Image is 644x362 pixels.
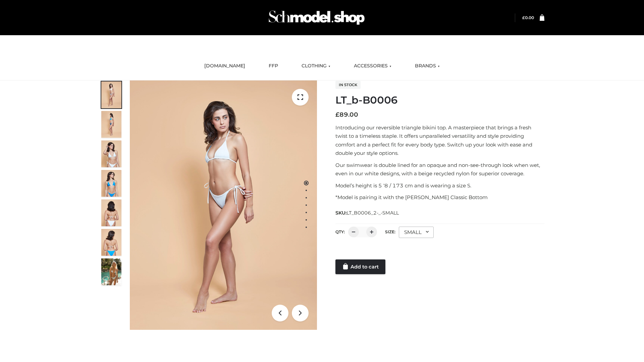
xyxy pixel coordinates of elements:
[266,4,367,31] img: Schmodel Admin 964
[130,80,317,330] img: ArielClassicBikiniTop_CloudNine_AzureSky_OW114ECO_1
[101,140,121,167] img: ArielClassicBikiniTop_CloudNine_AzureSky_OW114ECO_3-scaled.jpg
[101,170,121,197] img: ArielClassicBikiniTop_CloudNine_AzureSky_OW114ECO_4-scaled.jpg
[522,15,525,20] span: £
[335,81,361,89] span: In stock
[522,15,534,20] a: £0.00
[335,259,385,274] a: Add to cart
[335,181,544,190] p: Model’s height is 5 ‘8 / 173 cm and is wearing a size S.
[335,209,399,217] span: SKU:
[346,210,399,216] span: LT_B0006_2-_-SMALL
[410,59,445,73] a: BRANDS
[199,59,250,73] a: [DOMAIN_NAME]
[335,161,544,178] p: Our swimwear is double lined for an opaque and non-see-through look when wet, even in our white d...
[335,111,339,118] span: £
[101,258,121,285] img: Arieltop_CloudNine_AzureSky2.jpg
[335,229,345,234] label: QTY:
[399,227,434,238] div: SMALL
[264,59,283,73] a: FFP
[101,199,121,226] img: ArielClassicBikiniTop_CloudNine_AzureSky_OW114ECO_7-scaled.jpg
[335,193,544,202] p: *Model is pairing it with the [PERSON_NAME] Classic Bottom
[101,229,121,256] img: ArielClassicBikiniTop_CloudNine_AzureSky_OW114ECO_8-scaled.jpg
[522,15,534,20] bdi: 0.00
[335,111,358,118] bdi: 89.00
[335,123,544,158] p: Introducing our reversible triangle bikini top. A masterpiece that brings a fresh twist to a time...
[297,59,335,73] a: CLOTHING
[101,111,121,138] img: ArielClassicBikiniTop_CloudNine_AzureSky_OW114ECO_2-scaled.jpg
[349,59,396,73] a: ACCESSORIES
[101,81,121,108] img: ArielClassicBikiniTop_CloudNine_AzureSky_OW114ECO_1-scaled.jpg
[385,229,395,234] label: Size:
[335,94,544,106] h1: LT_b-B0006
